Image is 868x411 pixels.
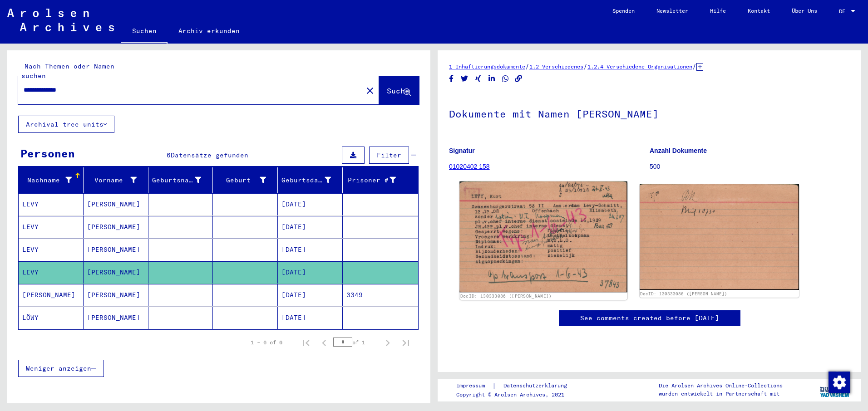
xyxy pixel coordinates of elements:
mat-header-cell: Prisoner # [343,167,418,193]
mat-icon: close [365,85,375,96]
div: Geburtsdatum [281,173,342,187]
mat-cell: [PERSON_NAME] [84,239,148,261]
p: Die Arolsen Archives Online-Collections [659,382,783,390]
b: Signatur [449,147,475,154]
span: Weniger anzeigen [26,364,91,372]
p: wurden entwickelt in Partnerschaft mit [659,390,783,398]
button: Previous page [315,333,333,352]
img: Zustimmung ändern [829,372,850,393]
mat-cell: LÖWY [19,307,84,329]
mat-label: Nach Themen oder Namen suchen [21,62,114,80]
mat-cell: [PERSON_NAME] [19,284,84,306]
mat-cell: [DATE] [278,261,343,284]
a: Datenschutzerklärung [496,381,578,391]
div: Nachname [22,176,72,185]
div: Zustimmung ändern [828,371,850,393]
button: Share on Twitter [460,73,469,84]
span: Datensätze gefunden [171,151,248,159]
mat-cell: [PERSON_NAME] [84,261,148,284]
div: Geburtsdatum [281,176,331,185]
div: 1 – 6 of 6 [251,338,282,347]
button: Share on LinkedIn [487,73,497,84]
mat-header-cell: Nachname [19,167,84,193]
mat-cell: LEVY [19,239,84,261]
button: Share on WhatsApp [501,73,510,84]
button: Next page [379,333,397,352]
mat-cell: LEVY [19,216,84,238]
mat-cell: [DATE] [278,239,343,261]
div: Vorname [87,173,148,187]
button: Archival tree units [18,116,114,133]
mat-cell: [PERSON_NAME] [84,284,148,306]
button: Copy link [514,73,523,84]
div: Geburt‏ [217,176,266,185]
button: Weniger anzeigen [18,360,104,377]
img: yv_logo.png [818,378,852,401]
img: Arolsen_neg.svg [7,9,114,31]
mat-cell: LEVY [19,193,84,215]
mat-header-cell: Geburtsname [148,167,213,193]
div: Personen [20,145,75,161]
a: 1.2.4 Verschiedene Organisationen [587,63,692,70]
p: Copyright © Arolsen Archives, 2021 [456,391,578,399]
span: DE [839,8,849,15]
mat-cell: [PERSON_NAME] [84,307,148,329]
mat-header-cell: Geburt‏ [213,167,278,193]
div: | [456,381,578,391]
mat-cell: [PERSON_NAME] [84,216,148,238]
div: Prisoner # [346,176,396,185]
a: Impressum [456,381,492,391]
mat-cell: 3349 [343,284,418,306]
a: See comments created before [DATE] [580,313,719,323]
button: Clear [361,81,379,99]
a: 01020402 158 [449,163,490,170]
span: / [692,62,696,70]
span: / [583,62,587,70]
a: DocID: 130333086 ([PERSON_NAME]) [640,291,727,296]
mat-cell: [DATE] [278,284,343,306]
button: Last page [397,333,415,352]
div: Geburtsname [152,176,202,185]
button: Filter [369,147,409,164]
mat-cell: [DATE] [278,216,343,238]
a: 1 Inhaftierungsdokumente [449,63,525,70]
span: / [525,62,529,70]
h1: Dokumente mit Namen [PERSON_NAME] [449,93,850,133]
a: 1.2 Verschiedenes [529,63,583,70]
div: Geburtsname [152,173,213,187]
div: Vorname [87,176,137,185]
div: Prisoner # [346,173,407,187]
mat-cell: LEVY [19,261,84,284]
img: 002.jpg [640,184,799,290]
b: Anzahl Dokumente [650,147,707,154]
button: First page [297,333,315,352]
img: 001.jpg [459,181,627,292]
mat-header-cell: Vorname [84,167,148,193]
p: 500 [650,162,850,171]
span: Suche [387,86,409,95]
div: of 1 [333,338,379,347]
button: Suche [379,76,419,104]
div: Geburt‏ [217,173,277,187]
mat-cell: [DATE] [278,307,343,329]
button: Share on Xing [473,73,483,84]
div: Nachname [22,173,83,187]
a: DocID: 130333086 ([PERSON_NAME]) [460,294,552,299]
mat-cell: [DATE] [278,193,343,215]
button: Share on Facebook [447,73,456,84]
a: Archiv erkunden [168,20,251,42]
mat-header-cell: Geburtsdatum [278,167,343,193]
span: Filter [377,151,401,159]
span: 6 [167,151,171,159]
mat-cell: [PERSON_NAME] [84,193,148,215]
a: Suchen [121,20,168,44]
